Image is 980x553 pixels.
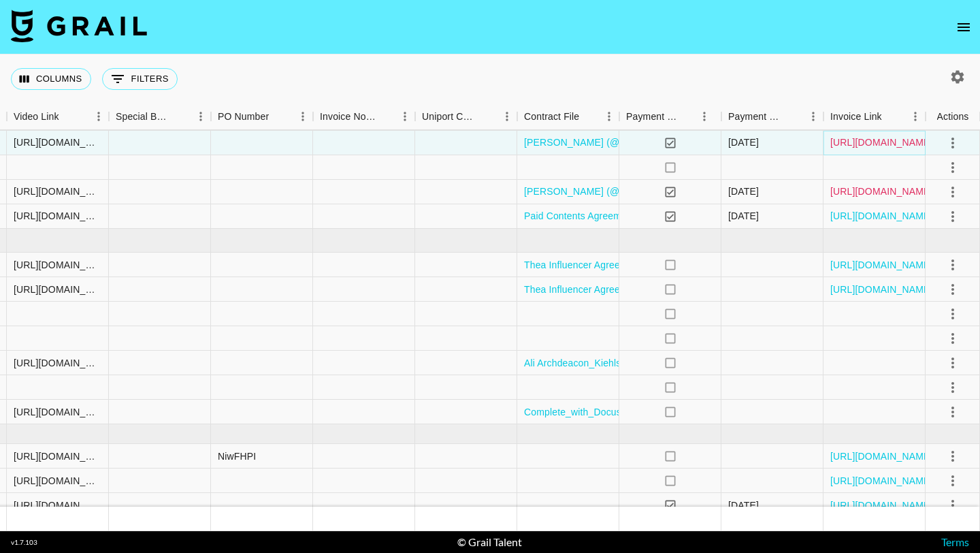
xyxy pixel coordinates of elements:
[14,356,101,370] div: https://www.instagram.com/p/DOvHFKMD4F6/
[579,107,598,126] button: Sort
[218,104,269,130] div: PO Number
[823,104,926,130] div: Invoice Link
[171,107,191,126] button: Sort
[524,104,579,130] div: Contract File
[830,258,933,272] a: [URL][DOMAIN_NAME]
[497,106,517,127] button: Menu
[830,209,933,223] a: [URL][DOMAIN_NAME]
[830,104,882,130] div: Invoice Link
[14,258,101,272] div: https://www.tiktok.com/@allriyt/video/7543379784227769655
[11,68,91,90] button: Select columns
[88,106,109,127] button: Menu
[830,449,933,463] a: [URL][DOMAIN_NAME]
[937,104,969,130] div: Actions
[313,104,415,130] div: Invoice Notes
[517,104,619,130] div: Contract File
[599,106,619,127] button: Menu
[941,205,964,228] button: select merge strategy
[102,68,178,90] button: Show filters
[728,104,784,130] div: Payment Sent Date
[14,104,59,130] div: Video Link
[524,136,843,149] a: [PERSON_NAME] (@allriyt) TikTok Campaign - [PERSON_NAME] (2).pdf
[784,107,803,126] button: Sort
[728,136,759,149] div: 04/08/2025
[14,449,101,463] div: https://www.instagram.com/reel/DOhfAyGjkz8/
[415,104,517,130] div: Uniport Contact Email
[626,104,679,130] div: Payment Sent
[14,283,101,296] div: https://www.tiktok.com/@tiazakher/video/7544474954855615751
[728,499,759,512] div: 15/09/2025
[721,104,823,130] div: Payment Sent Date
[320,104,376,130] div: Invoice Notes
[14,474,101,488] div: https://www.tiktok.com/@tiazakher/video/7546833110831287570
[14,185,101,198] div: https://www.tiktok.com/@allriyt/video/7527344612793388301?_r=1&_t=ZN-8y3NHTPtPVu
[694,106,715,127] button: Menu
[941,445,964,468] button: select merge strategy
[293,106,313,127] button: Menu
[14,405,101,419] div: https://www.tiktok.com/@yohanaortizzz/video/7543341752795532575
[211,104,313,130] div: PO Number
[14,499,101,512] div: https://www.tiktok.com/@yohanaortizzz/video/7547888396694211870?_r=1&_t=ZP-8zZPQqqOKqs
[524,356,830,370] a: Ali Archdeacon_Kiehls CCDS_ILPDKIE0015_Contract265523.docx.pdf
[376,107,395,126] button: Sort
[11,538,37,547] div: v 1.7.103
[619,104,721,130] div: Payment Sent
[830,136,933,149] a: [URL][DOMAIN_NAME]
[116,104,171,130] div: Special Booking Type
[524,258,672,272] a: Thea Influencer Agreement (2).pdf
[395,106,415,127] button: Menu
[941,351,964,375] button: select merge strategy
[941,494,964,517] button: select merge strategy
[59,107,78,126] button: Sort
[941,400,964,424] button: select merge strategy
[882,107,901,126] button: Sort
[941,278,964,301] button: select merge strategy
[905,106,926,127] button: Menu
[524,405,766,419] a: Complete_with_Docusign_Ali_Archdeacon_Kiehl (2).pdf
[728,209,759,223] div: 06/08/2025
[524,185,843,198] a: [PERSON_NAME] (@allriyt) TikTok Campaign - [PERSON_NAME] (1).pdf
[11,10,147,42] img: Grail Talent
[269,107,288,126] button: Sort
[830,474,933,488] a: [URL][DOMAIN_NAME]
[941,156,964,179] button: select merge strategy
[803,106,823,127] button: Menu
[941,535,969,548] a: Terms
[830,185,933,198] a: [URL][DOMAIN_NAME]
[950,14,977,41] button: open drawer
[941,131,964,155] button: select merge strategy
[7,104,109,130] div: Video Link
[830,499,933,512] a: [URL][DOMAIN_NAME]
[679,107,698,126] button: Sort
[941,180,964,204] button: select merge strategy
[941,327,964,350] button: select merge strategy
[457,535,522,549] div: © Grail Talent
[109,104,211,130] div: Special Booking Type
[524,283,672,296] a: Thea Influencer Agreement (1).pdf
[941,302,964,326] button: select merge strategy
[728,185,759,198] div: 27/08/2025
[941,376,964,399] button: select merge strategy
[14,136,101,149] div: https://www.tiktok.com/@allriyt/video/7532209587466947895?_r=1&_t=ZN-8yPgcM5Edeg
[478,107,497,126] button: Sort
[218,449,256,463] div: NiwFHPI
[941,469,964,492] button: select merge strategy
[14,209,101,223] div: https://www.tiktok.com/@allriyt/video/7530007905815301389
[830,283,933,296] a: [URL][DOMAIN_NAME]
[926,104,980,130] div: Actions
[191,106,211,127] button: Menu
[941,253,964,276] button: select merge strategy
[524,209,725,223] a: Paid Contents Agreement_allriyt(25.07) (1).pdf
[422,104,478,130] div: Uniport Contact Email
